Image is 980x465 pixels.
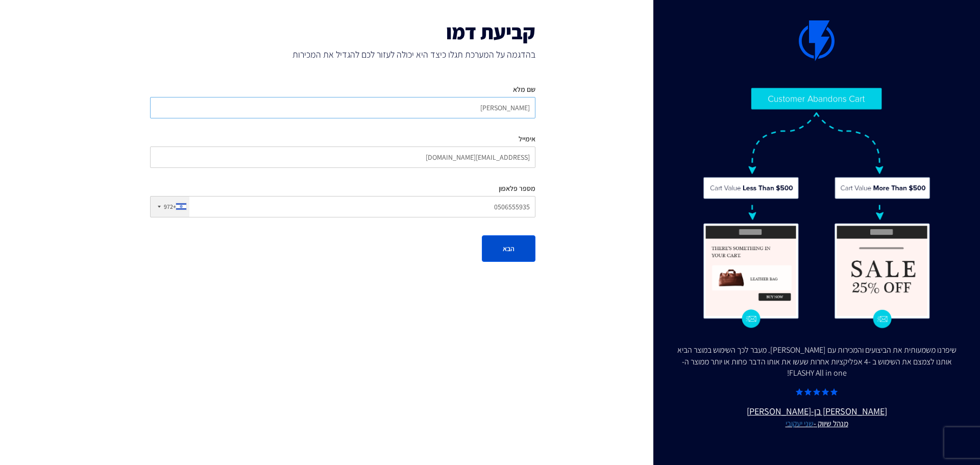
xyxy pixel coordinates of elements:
img: Flashy [702,87,931,329]
div: Israel (‫ישראל‬‎): +972 [151,197,189,217]
h1: קביעת דמו [150,20,535,43]
small: מנהל שיווק - [674,418,960,429]
a: שני יעקובי [786,418,814,428]
button: הבא [482,235,535,262]
label: אימייל [519,134,535,144]
u: [PERSON_NAME] בן-[PERSON_NAME] [674,405,960,429]
input: 50-234-5678 [150,196,535,217]
label: שם מלא [513,84,535,94]
span: בהדגמה על המערכת תגלו כיצד היא יכולה לעזור לכם להגדיל את המכירות [150,48,535,61]
div: שיפרנו משמעותית את הביצועים והמכירות עם [PERSON_NAME]. מעבר לכך השימוש במוצר הביא אותנו לצמצם את ... [674,345,960,380]
label: מספר פלאפון [499,183,535,193]
div: +972 [164,202,176,211]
